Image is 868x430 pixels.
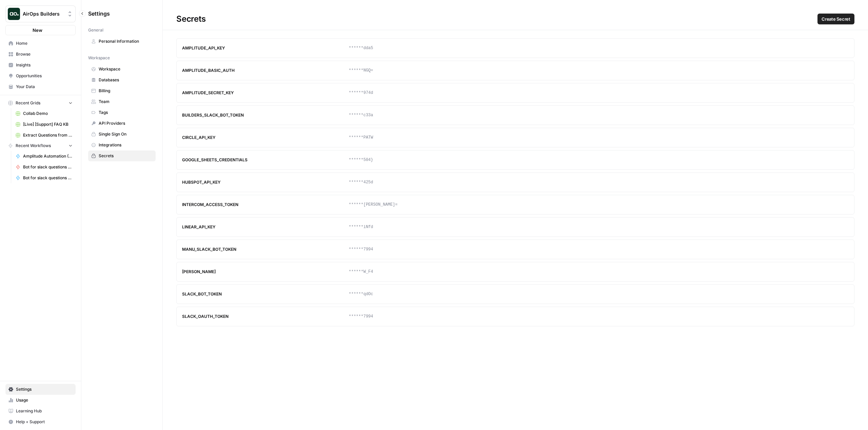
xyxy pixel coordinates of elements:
span: Tags [99,109,153,116]
span: Collab Demo [23,110,73,117]
span: Databases [99,77,153,83]
a: Learning Hub [5,406,76,416]
span: Recent Workflows [16,143,51,149]
a: Bot for slack questions pt. 2 [13,162,76,172]
span: Your Data [16,84,73,90]
span: Usage [16,397,73,403]
span: Bot for slack questions pt. 1 [23,175,73,181]
span: Learning Hub [16,408,73,414]
a: Single Sign On [88,129,156,140]
div: Secrets [163,14,868,24]
a: Browse [5,49,76,60]
span: Amplitude Automation (Export ver.) [23,153,73,159]
span: Create Secret [822,16,850,22]
a: Tags [88,107,156,118]
div: MANU_SLACK_BOT_TOKEN [182,246,349,252]
span: Workspace [99,66,153,72]
span: Extract Questions from Slack > FAQ Grid [23,132,73,138]
span: New [33,27,42,34]
span: Browse [16,51,73,57]
span: Recent Grids [16,100,40,106]
a: Team [88,96,156,107]
span: Help + Support [16,419,73,425]
span: Billing [99,88,153,94]
span: Opportunities [16,73,73,79]
div: AMPLITUDE_API_KEY [182,45,349,51]
div: HUBSPOT_API_KEY [182,179,349,185]
button: Recent Workflows [5,141,76,151]
span: Integrations [99,142,153,148]
div: AMPLITUDE_SECRET_KEY [182,90,349,96]
button: New [5,25,76,35]
span: Workspace [88,55,110,61]
span: Insights [16,62,73,68]
a: Home [5,38,76,49]
a: API Providers [88,118,156,129]
button: Create Secret [817,14,854,24]
div: CIRCLE_API_KEY [182,135,349,141]
a: Amplitude Automation (Export ver.) [13,151,76,162]
a: Insights [5,60,76,70]
span: Single Sign On [99,131,153,137]
a: Integrations [88,140,156,150]
span: Personal Information [99,38,153,44]
button: Help + Support [5,416,76,427]
a: Extract Questions from Slack > FAQ Grid [13,130,76,141]
div: MELANIE_ATTENTION_API_KEY [182,269,349,275]
img: AirOps Builders Logo [8,8,20,20]
a: Usage [5,395,76,406]
a: Workspace [88,64,156,75]
div: BUILDERS_SLACK_BOT_TOKEN [182,112,349,118]
button: Recent Grids [5,98,76,108]
a: Secrets [88,150,156,161]
a: [Live] [Support] FAQ KB [13,119,76,130]
button: Workspace: AirOps Builders [5,5,76,22]
span: API Providers [99,120,153,126]
span: Settings [88,9,110,18]
a: Settings [5,384,76,395]
div: SLACK_OAUTH_TOKEN [182,313,349,320]
span: Settings [16,386,73,392]
span: General [88,27,103,33]
div: AMPLITUDE_BASIC_AUTH [182,67,349,74]
span: [Live] [Support] FAQ KB [23,121,73,127]
div: INTERCOM_ACCESS_TOKEN [182,202,349,208]
span: Secrets [99,153,153,159]
div: LINEAR_API_KEY [182,224,349,230]
span: AirOps Builders [23,11,64,17]
span: Bot for slack questions pt. 2 [23,164,73,170]
div: SLACK_BOT_TOKEN [182,291,349,297]
a: Personal Information [88,36,156,47]
a: Billing [88,85,156,96]
a: Opportunities [5,70,76,81]
div: GOOGLE_SHEETS_CREDENTIALS [182,157,349,163]
span: Home [16,40,73,46]
a: Your Data [5,81,76,92]
a: Databases [88,75,156,85]
a: Collab Demo [13,108,76,119]
span: Team [99,99,153,105]
a: Bot for slack questions pt. 1 [13,172,76,183]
